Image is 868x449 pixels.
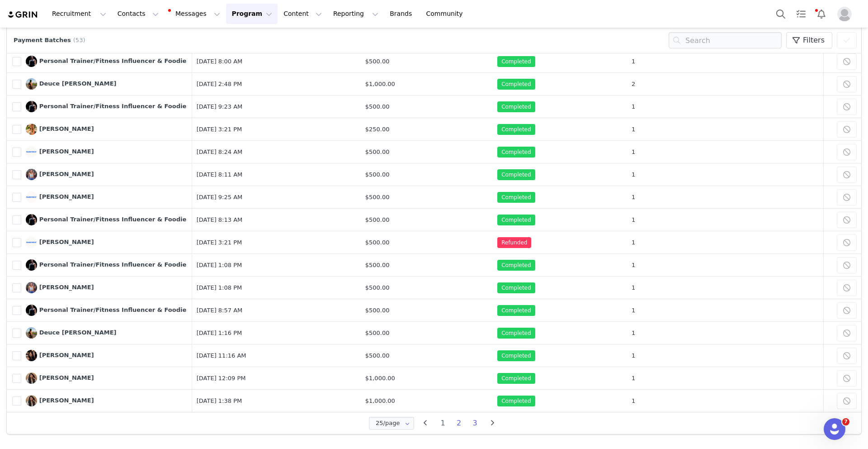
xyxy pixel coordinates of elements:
[47,4,112,24] button: Recruitment
[365,81,395,87] span: $1,000.00
[26,214,187,225] a: Personal Trainer/Fitness Influencer & Foodie
[165,4,226,24] button: Messages
[365,330,390,336] span: $500.00
[26,259,37,271] img: Personal Trainer/Fitness Influencer & Foodie
[365,126,390,133] span: $250.00
[421,4,472,24] a: Community
[365,352,390,359] span: $500.00
[627,299,823,322] td: 1
[26,237,37,248] img: Jan Delfaus
[26,282,94,293] a: [PERSON_NAME]
[26,78,37,90] img: Deuce Caston
[467,417,483,430] li: 3
[39,352,94,358] span: [PERSON_NAME]
[11,36,90,45] div: Payment Batches
[365,284,390,291] span: $500.00
[26,169,37,180] img: Nicole Linn
[771,4,791,24] button: Search
[39,103,187,110] span: Personal Trainer/Fitness Influencer & Foodie
[26,259,187,271] a: Personal Trainer/Fitness Influencer & Foodie
[837,7,852,21] img: placeholder-profile.jpg
[192,299,361,322] td: [DATE] 8:57 AM
[26,237,94,248] a: [PERSON_NAME]
[39,306,187,313] span: Personal Trainer/Fitness Influencer & Foodie
[497,79,535,90] span: Completed
[627,141,823,163] td: 1
[365,239,390,246] span: $500.00
[39,216,187,223] span: Personal Trainer/Fitness Influencer & Foodie
[26,327,37,339] img: Deuce Caston
[39,284,94,291] span: [PERSON_NAME]
[627,96,823,118] td: 1
[39,80,117,87] span: Deuce [PERSON_NAME]
[226,4,278,24] button: Program
[497,237,531,248] span: Refunded
[627,163,823,186] td: 1
[26,305,187,316] a: Personal Trainer/Fitness Influencer & Foodie
[497,56,535,67] span: Completed
[26,124,94,135] a: [PERSON_NAME]
[7,10,39,19] img: grin logo
[791,4,811,24] a: Tasks
[497,350,535,361] span: Completed
[39,125,94,132] span: [PERSON_NAME]
[497,396,535,406] span: Completed
[39,261,187,268] span: Personal Trainer/Fitness Influencer & Foodie
[435,417,451,430] li: 1
[497,328,535,339] span: Completed
[26,327,117,339] a: Deuce [PERSON_NAME]
[365,397,395,404] span: $1,000.00
[497,124,535,135] span: Completed
[26,373,37,384] img: Preethi
[627,277,823,299] td: 1
[39,148,94,155] span: [PERSON_NAME]
[365,375,395,382] span: $1,000.00
[192,186,361,209] td: [DATE] 9:25 AM
[26,101,187,112] a: Personal Trainer/Fitness Influencer & Foodie
[26,395,94,406] a: [PERSON_NAME]
[278,4,327,24] button: Content
[26,56,187,67] a: Personal Trainer/Fitness Influencer & Foodie
[384,4,420,24] a: Brands
[627,186,823,209] td: 1
[365,58,390,65] span: $500.00
[192,163,361,186] td: [DATE] 8:11 AM
[824,418,845,440] iframe: Intercom live chat
[192,118,361,141] td: [DATE] 3:21 PM
[39,239,94,245] span: [PERSON_NAME]
[497,260,535,271] span: Completed
[192,209,361,231] td: [DATE] 8:13 AM
[39,57,187,64] span: Personal Trainer/Fitness Influencer & Foodie
[26,124,37,135] img: Nicole Quigley
[627,322,823,344] td: 1
[365,194,390,201] span: $500.00
[112,4,164,24] button: Contacts
[26,395,37,406] img: Preethi
[497,192,535,203] span: Completed
[811,4,831,24] button: Notifications
[192,390,361,412] td: [DATE] 1:38 PM
[627,231,823,254] td: 1
[26,191,37,203] img: Jan Delfaus
[26,146,37,158] img: Jan Delfaus
[365,216,390,223] span: $500.00
[842,418,849,425] span: 7
[627,118,823,141] td: 1
[26,169,94,180] a: [PERSON_NAME]
[192,367,361,390] td: [DATE] 12:09 PM
[26,191,94,203] a: [PERSON_NAME]
[39,397,94,404] span: [PERSON_NAME]
[365,148,390,155] span: $500.00
[627,390,823,412] td: 1
[497,215,535,225] span: Completed
[451,417,467,430] li: 2
[39,329,117,336] span: Deuce [PERSON_NAME]
[627,73,823,96] td: 2
[627,344,823,367] td: 1
[627,367,823,390] td: 1
[627,209,823,231] td: 1
[73,36,85,45] span: (53)
[26,146,94,158] a: [PERSON_NAME]
[192,344,361,367] td: [DATE] 11:16 AM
